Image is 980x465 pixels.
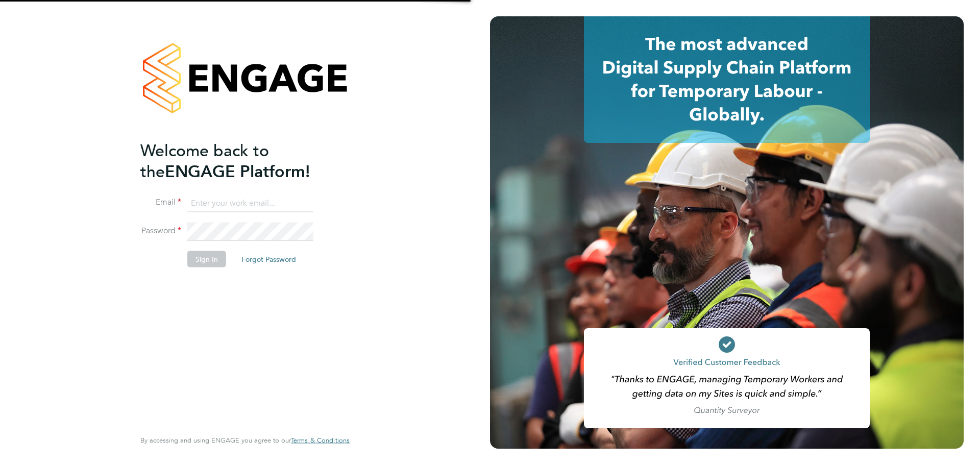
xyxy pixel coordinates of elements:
span: Terms & Conditions [291,436,350,445]
span: Welcome back to the [140,140,269,181]
button: Sign In [187,251,226,267]
label: Email [140,197,181,208]
button: Forgot Password [233,251,304,267]
a: Terms & Conditions [291,436,350,445]
label: Password [140,226,181,236]
h2: ENGAGE Platform! [140,140,339,182]
input: Enter your work email... [187,194,313,212]
span: By accessing and using ENGAGE you agree to our [140,436,350,445]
